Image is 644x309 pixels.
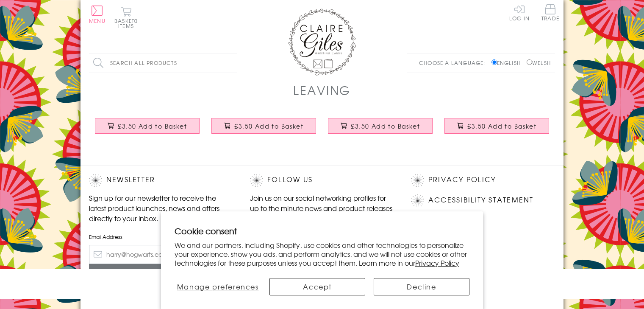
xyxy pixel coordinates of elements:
a: Trade [541,4,559,22]
a: Good Luck Card, Sorry You're Leaving Blue, Embellished with a padded star £3.50 Add to Basket [89,112,205,148]
label: Welsh [527,59,551,67]
button: Menu [89,6,105,23]
button: £3.50 Add to Basket [95,118,200,134]
label: English [491,59,525,67]
a: Privacy Policy [428,174,496,185]
a: Good Luck Leaving Card, Arrow and Bird, Bon Voyage £3.50 Add to Basket [439,112,555,148]
a: Good Luck Card, Sorry You're Leaving Pink, Embellished with a padded star £3.50 Add to Basket [322,112,439,148]
h2: Cookie consent [175,225,469,237]
p: Choose a language: [419,59,490,67]
span: Menu [89,17,105,25]
a: Log In [509,4,530,21]
h2: Newsletter [89,174,233,187]
span: Trade [541,4,559,21]
button: Accept [269,278,365,295]
a: Privacy Policy [415,258,459,268]
input: English [491,59,497,65]
span: £3.50 Add to Basket [234,122,303,130]
p: We and our partners, including Shopify, use cookies and other technologies to personalize your ex... [175,241,469,267]
span: £3.50 Add to Basket [118,122,187,130]
button: £3.50 Add to Basket [328,118,433,134]
span: £3.50 Add to Basket [351,122,420,130]
p: Join us on our social networking profiles for up to the minute news and product releases the mome... [250,193,394,223]
span: 0 items [118,17,138,30]
input: Subscribe [89,264,233,283]
span: £3.50 Add to Basket [467,122,536,130]
input: Search all products [89,53,237,73]
button: £3.50 Add to Basket [211,118,316,134]
h2: Follow Us [250,174,394,187]
button: Manage preferences [175,278,261,295]
a: Good Luck Leaving Card, Bird Card, Goodbye and Good Luck £3.50 Add to Basket [205,112,322,148]
label: Email Address [89,233,233,241]
input: Search [229,53,237,73]
button: £3.50 Add to Basket [444,118,550,134]
p: Sign up for our newsletter to receive the latest product launches, news and offers directly to yo... [89,193,233,223]
span: Manage preferences [177,281,259,292]
button: Decline [374,278,469,295]
button: Basket0 items [114,7,138,28]
input: harry@hogwarts.edu [89,245,233,264]
input: Welsh [527,59,532,65]
a: Accessibility Statement [428,194,534,206]
img: Claire Giles Greetings Cards [288,8,356,76]
h1: Leaving [293,81,351,99]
